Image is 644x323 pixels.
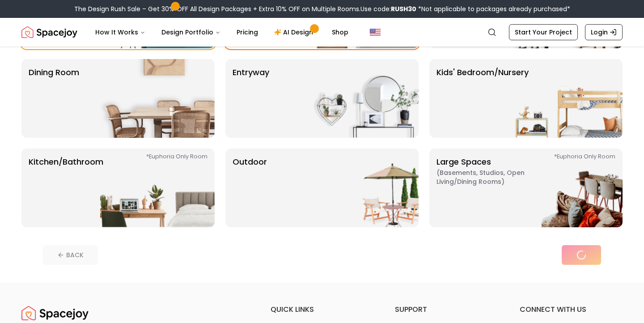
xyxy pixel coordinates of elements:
[436,66,529,131] p: Kids' Bedroom/Nursery
[391,4,416,13] b: RUSH30
[304,149,419,227] img: Outdoor
[74,4,570,13] div: The Design Rush Sale – Get 30% OFF All Design Packages + Extra 10% OFF on Multiple Rooms.
[508,149,623,227] img: Large Spaces *Euphoria Only
[100,149,215,227] img: Kitchen/Bathroom *Euphoria Only
[154,23,228,41] button: Design Portfolio
[29,156,103,220] p: Kitchen/Bathroom
[436,156,548,220] p: Large Spaces
[21,18,623,47] nav: Global
[229,23,265,41] a: Pricing
[233,156,267,220] p: Outdoor
[416,4,570,13] span: *Not applicable to packages already purchased*
[29,66,79,131] p: Dining Room
[267,23,323,41] a: AI Design
[88,23,153,41] button: How It Works
[21,304,89,322] a: Spacejoy
[585,24,623,40] a: Login
[233,66,269,131] p: entryway
[325,23,356,41] a: Shop
[21,23,77,41] a: Spacejoy
[100,59,215,138] img: Dining Room
[508,59,623,138] img: Kids' Bedroom/Nursery
[520,304,623,315] h6: connect with us
[88,23,356,41] nav: Main
[436,168,548,186] span: ( Basements, Studios, Open living/dining rooms )
[21,23,77,41] img: Spacejoy Logo
[509,24,578,40] a: Start Your Project
[360,4,416,13] span: Use code:
[21,304,89,322] img: Spacejoy Logo
[370,27,381,38] img: United States
[271,304,373,315] h6: quick links
[395,304,498,315] h6: support
[304,59,419,138] img: entryway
